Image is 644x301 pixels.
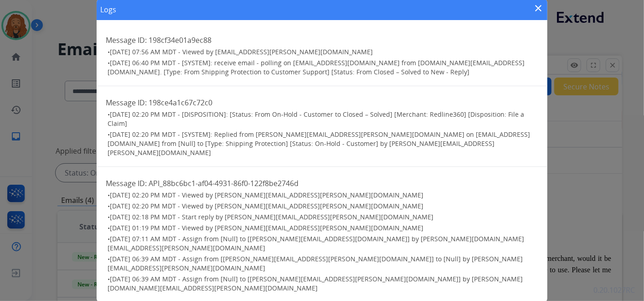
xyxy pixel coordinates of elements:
[108,254,538,273] h3: •
[149,35,211,45] span: 198cf34e01a9ec88
[108,234,538,253] h3: •
[108,275,538,293] h3: •
[110,213,433,221] span: [DATE] 02:18 PM MDT - Start reply by [PERSON_NAME][EMAIL_ADDRESS][PERSON_NAME][DOMAIN_NAME]
[110,191,423,199] span: [DATE] 02:20 PM MDT - Viewed by [PERSON_NAME][EMAIL_ADDRESS][PERSON_NAME][DOMAIN_NAME]
[108,234,524,252] span: [DATE] 07:11 AM MDT - Assign from [Null] to [[PERSON_NAME][EMAIL_ADDRESS][DOMAIN_NAME]] by [PERSO...
[110,47,373,56] span: [DATE] 07:56 AM MDT - Viewed by [EMAIL_ADDRESS][PERSON_NAME][DOMAIN_NAME]
[593,285,635,296] p: 0.20.1027RC
[533,3,544,14] mat-icon: close
[149,98,212,108] span: 198ce4a1c67c72c0
[108,110,524,128] span: [DATE] 02:20 PM MDT - [DISPOSITION]: [Status: From On-Hold - Customer to Closed – Solved] [Mercha...
[108,130,530,157] span: [DATE] 02:20 PM MDT - [SYSTEM]: Replied from [PERSON_NAME][EMAIL_ADDRESS][PERSON_NAME][DOMAIN_NAM...
[108,130,538,157] h3: •
[108,254,523,272] span: [DATE] 06:39 AM MDT - Assign from [[PERSON_NAME][EMAIL_ADDRESS][PERSON_NAME][DOMAIN_NAME]] to [Nu...
[108,223,538,233] h3: •
[110,202,423,210] span: [DATE] 02:20 PM MDT - Viewed by [PERSON_NAME][EMAIL_ADDRESS][PERSON_NAME][DOMAIN_NAME]
[108,47,538,57] h3: •
[108,58,525,76] span: [DATE] 06:40 PM MDT - [SYSTEM]: receive email - polling on [EMAIL_ADDRESS][DOMAIN_NAME] from [DOM...
[110,223,423,232] span: [DATE] 01:19 PM MDT - Viewed by [PERSON_NAME][EMAIL_ADDRESS][PERSON_NAME][DOMAIN_NAME]
[108,58,538,77] h3: •
[108,275,523,292] span: [DATE] 06:39 AM MDT - Assign from [Null] to [[PERSON_NAME][EMAIL_ADDRESS][PERSON_NAME][DOMAIN_NAM...
[108,213,538,222] h3: •
[108,110,538,128] h3: •
[106,98,147,108] span: Message ID:
[100,4,116,15] h1: Logs
[106,178,147,188] span: Message ID:
[106,35,147,45] span: Message ID:
[108,191,538,200] h3: •
[149,178,299,188] span: API_88bc6bc1-af04-4931-86f0-122f8be2746d
[108,202,538,211] h3: •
